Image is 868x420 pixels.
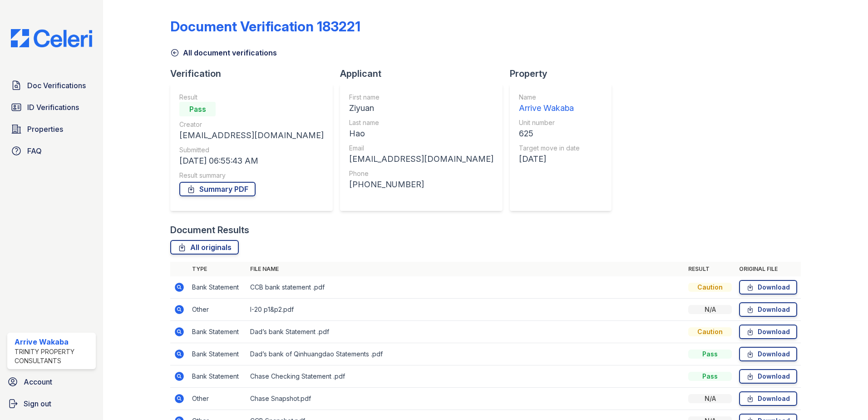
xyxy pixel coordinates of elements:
div: Result [179,93,324,102]
div: Creator [179,120,324,129]
a: Summary PDF [179,182,256,196]
div: Arrive Wakaba [519,102,580,115]
div: Applicant [340,67,510,80]
div: [EMAIL_ADDRESS][DOMAIN_NAME] [179,129,324,142]
div: 625 [519,127,580,140]
div: Phone [349,169,493,178]
a: FAQ [7,142,96,160]
div: Caution [688,327,732,336]
div: [DATE] 06:55:43 AM [179,155,324,167]
th: File name [247,262,685,276]
span: Account [24,376,52,387]
div: Last name [349,118,493,127]
td: Bank Statement [188,343,247,365]
span: Sign out [24,398,51,409]
div: Unit number [519,118,580,127]
a: All document verifications [170,47,277,58]
div: Document Verification 183221 [170,18,360,35]
span: ID Verifications [27,102,79,113]
div: Name [519,93,580,102]
th: Original file [735,262,801,276]
div: Property [510,67,619,80]
div: Email [349,144,493,153]
a: Sign out [4,395,99,413]
div: N/A [688,305,732,314]
div: Document Results [170,224,249,236]
td: Chase Checking Statement .pdf [247,365,685,388]
td: Other [188,388,247,410]
div: Arrive Wakaba [15,336,92,347]
span: FAQ [27,145,42,156]
div: Pass [688,350,732,359]
span: Properties [27,124,63,135]
a: Account [4,373,99,391]
div: [EMAIL_ADDRESS][DOMAIN_NAME] [349,153,493,165]
span: Doc Verifications [27,80,86,91]
div: Ziyuan [349,102,493,115]
div: Verification [170,67,340,80]
th: Type [188,262,247,276]
a: ID Verifications [7,98,96,116]
td: Bank Statement [188,321,247,343]
a: Download [739,302,797,317]
th: Result [685,262,735,276]
div: Result summary [179,171,324,180]
td: Dad’s bank of Qinhuangdao Statements .pdf [247,343,685,365]
td: Chase Snapshot.pdf [247,388,685,410]
div: Submitted [179,145,324,155]
a: All originals [170,240,239,255]
a: Download [739,391,797,406]
td: Bank Statement [188,276,247,299]
div: First name [349,93,493,102]
div: Pass [179,102,216,116]
div: Trinity Property Consultants [15,347,92,365]
div: Hao [349,127,493,140]
div: Caution [688,283,732,292]
a: Download [739,325,797,339]
a: Properties [7,120,96,138]
td: Dad’s bank Statement .pdf [247,321,685,343]
div: N/A [688,394,732,403]
a: Download [739,369,797,384]
a: Download [739,280,797,295]
div: [PHONE_NUMBER] [349,178,493,191]
a: Name Arrive Wakaba [519,93,580,115]
div: [DATE] [519,153,580,165]
td: Other [188,299,247,321]
td: CCB bank statement .pdf [247,276,685,299]
img: CE_Logo_Blue-a8612792a0a2168367f1c8372b55b34899dd931a85d93a1a3d3e32e68fde9ad4.png [4,29,99,47]
td: Bank Statement [188,365,247,388]
div: Pass [688,372,732,381]
div: Target move in date [519,144,580,153]
td: I-20 p1&p2.pdf [247,299,685,321]
a: Doc Verifications [7,76,96,95]
a: Download [739,347,797,361]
